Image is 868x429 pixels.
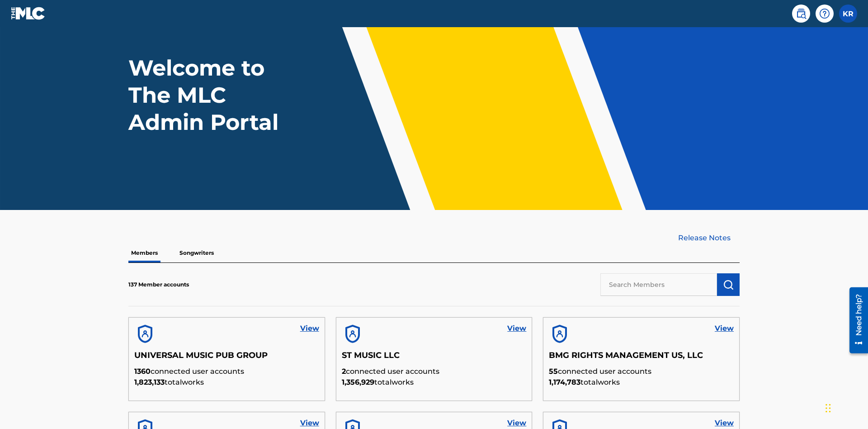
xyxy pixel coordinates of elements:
[300,418,319,429] a: View
[549,323,571,345] img: account
[134,378,165,386] span: 1,823,133
[549,350,734,366] h5: BMG RIGHTS MANAGEMENT US, LLC
[549,366,734,377] p: connected user accounts
[819,8,830,19] img: help
[300,323,319,334] a: View
[342,378,374,386] span: 1,356,929
[600,273,717,296] input: Search Members
[507,323,526,334] a: View
[839,5,857,23] div: User Menu
[792,5,810,23] a: Public Search
[342,350,527,366] h5: ST MUSIC LLC
[549,378,580,386] span: 1,174,783
[342,367,346,376] span: 2
[823,386,868,429] iframe: Chat Widget
[549,367,558,376] span: 55
[128,54,297,136] h1: Welcome to The MLC Admin Portal
[342,377,527,388] p: total works
[177,243,217,262] p: Songwriters
[134,366,319,377] p: connected user accounts
[134,350,319,366] h5: UNIVERSAL MUSIC PUB GROUP
[715,323,734,334] a: View
[11,7,46,20] img: MLC Logo
[826,395,831,422] div: Drag
[816,5,834,23] div: Help
[715,418,734,429] a: View
[342,323,363,345] img: account
[128,281,189,289] p: 137 Member accounts
[134,377,319,388] p: total works
[134,367,151,376] span: 1360
[507,418,526,429] a: View
[549,377,734,388] p: total works
[796,8,807,19] img: search
[678,233,740,243] a: Release Notes
[843,284,868,358] iframe: Resource Center
[134,323,156,345] img: account
[723,279,734,290] img: Search Works
[342,366,527,377] p: connected user accounts
[128,243,160,262] p: Members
